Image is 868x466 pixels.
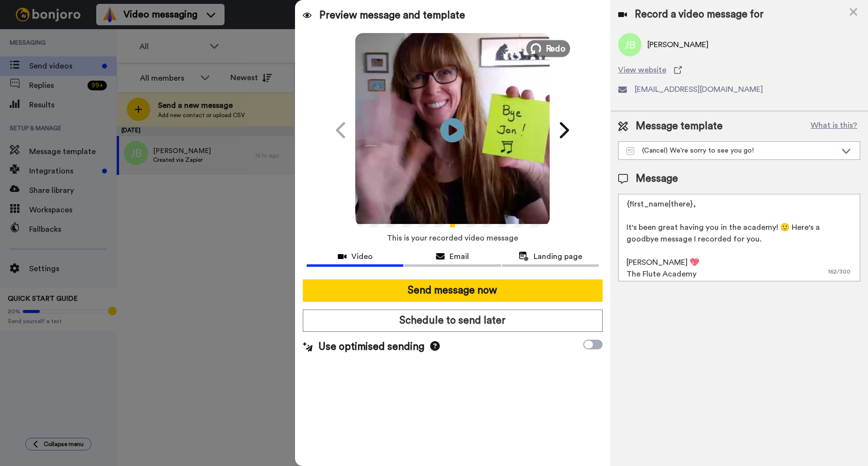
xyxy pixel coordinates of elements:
[636,119,723,134] span: Message template
[808,119,860,134] button: What is this?
[618,194,860,281] textarea: {first_name|there}, It's been great having you in the academy! 🙂 Here's a goodbye message I recor...
[635,84,763,95] span: [EMAIL_ADDRESS][DOMAIN_NAME]
[318,340,424,354] span: Use optimised sending
[450,251,469,262] span: Email
[534,251,582,262] span: Landing page
[618,64,860,76] a: View website
[351,251,373,262] span: Video
[303,310,602,332] button: Schedule to send later
[626,146,836,155] div: (Cancel) We're sorry to see you go!
[618,64,666,76] span: View website
[303,279,602,302] button: Send message now
[626,147,635,155] img: Message-temps.svg
[387,227,518,249] span: This is your recorded video message
[636,172,678,186] span: Message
